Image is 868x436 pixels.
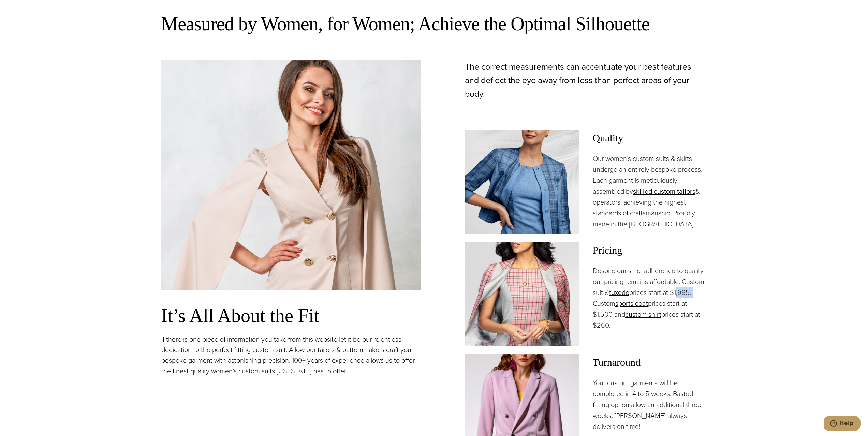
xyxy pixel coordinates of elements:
a: skilled custom tailors [633,186,695,196]
a: sports coat [615,298,648,309]
img: Woman in blue bespoke suit with blue plaid. [465,130,579,234]
span: Quality [593,130,707,146]
img: Woman in custom made red checked dress with matching custom jacket over shoulders. [465,242,579,346]
span: Turnaround [593,354,707,371]
a: tuxedo [609,287,629,298]
p: Despite our strict adherence to quality our pricing remains affordable. Custom suit & prices star... [593,265,707,331]
h2: Measured by Women, for Women; Achieve the Optimal Silhouette [161,12,707,36]
span: Pricing [593,242,707,258]
img: Custom tailored women's bespoke suit in off-white double breasted. [161,60,421,290]
p: The correct measurements can accentuate your best features and deflect the eye away from less tha... [465,60,707,101]
a: custom shirt [625,309,661,319]
p: If there is one piece of information you take from this website let it be our relentless dedicati... [161,334,421,376]
iframe: Opens a widget where you can chat to one of our agents [824,416,861,433]
h3: It’s All About the Fit [161,304,421,327]
p: Our women’s custom suits & skirts undergo an entirely bespoke process. Each garment is meticulous... [593,153,707,229]
p: Your custom garments will be completed in 4 to 5 weeks. Basted fitting option allow an additional... [593,377,707,432]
